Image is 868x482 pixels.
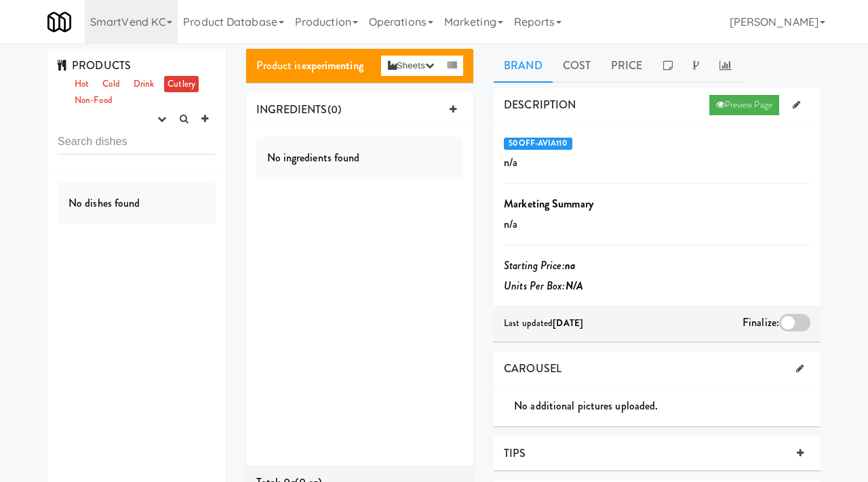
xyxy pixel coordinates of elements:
i: Units Per Box: [504,278,583,294]
a: Non-Food [71,92,116,109]
span: Product is [256,58,363,73]
a: Preview Page [709,95,779,115]
a: Price [601,49,653,83]
b: N/A [566,278,583,294]
span: TIPS [504,445,526,461]
span: CAROUSEL [504,361,561,376]
span: Finalize: [743,315,779,330]
a: Drink [130,76,158,93]
b: na [565,258,576,273]
b: [DATE] [553,317,583,329]
div: No additional pictures uploaded. [514,396,821,416]
b: Marketing Summary [504,196,593,212]
input: Search dishes [58,129,216,155]
span: 50OFF-AVIA110 [504,138,572,150]
div: No dishes found [58,182,216,224]
span: PRODUCTS [58,58,131,73]
span: DESCRIPTION [504,97,576,113]
a: Hot [71,76,92,93]
a: Brand [494,49,553,83]
p: n/a [504,214,810,235]
p: n/a [504,153,810,173]
a: Cutlery [164,76,199,93]
a: Cost [553,49,601,83]
span: INGREDIENTS [256,102,328,117]
span: (0) [328,102,341,117]
span: Last updated [504,317,583,329]
i: Starting Price: [504,258,576,273]
div: No ingredients found [256,137,464,179]
a: Cold [99,76,123,93]
button: Sheets [381,56,441,76]
img: Micromart [47,10,71,34]
b: experimenting [302,58,363,73]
